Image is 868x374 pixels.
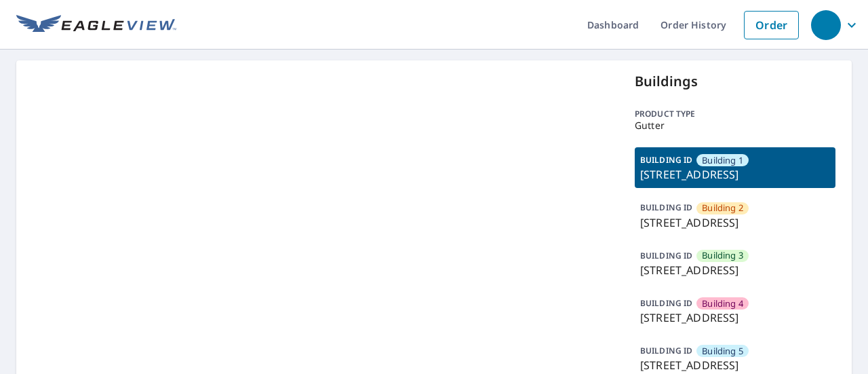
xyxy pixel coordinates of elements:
[702,154,743,167] span: Building 1
[635,71,835,92] p: Buildings
[640,262,830,278] p: [STREET_ADDRESS]
[635,108,835,120] p: Product type
[702,345,743,358] span: Building 5
[702,249,743,262] span: Building 3
[635,120,835,131] p: Gutter
[16,15,176,35] img: EV Logo
[640,357,830,373] p: [STREET_ADDRESS]
[640,310,830,326] p: [STREET_ADDRESS]
[640,214,830,231] p: [STREET_ADDRESS]
[640,297,692,309] p: BUILDING ID
[640,166,830,183] p: [STREET_ADDRESS]
[640,202,692,213] p: BUILDING ID
[640,345,692,356] p: BUILDING ID
[640,250,692,261] p: BUILDING ID
[640,154,692,166] p: BUILDING ID
[702,202,743,214] span: Building 2
[744,11,799,39] a: Order
[702,297,743,310] span: Building 4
